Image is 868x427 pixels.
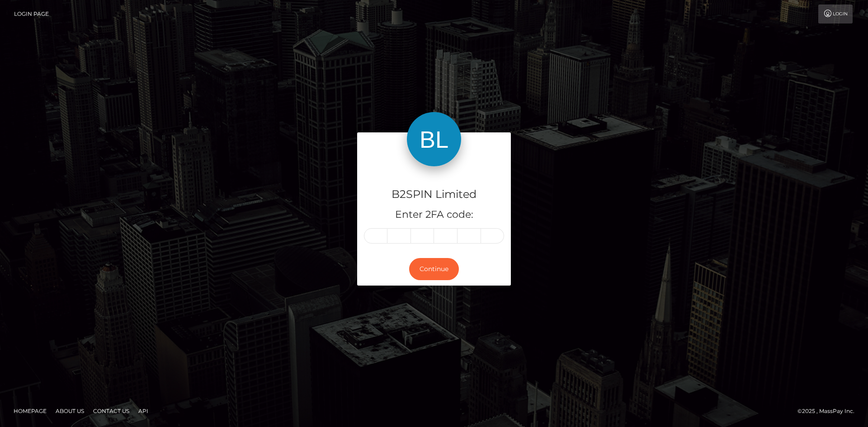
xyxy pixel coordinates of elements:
[364,208,504,222] h5: Enter 2FA code:
[409,258,459,280] button: Continue
[797,406,861,416] div: © 2025 , MassPay Inc.
[407,112,461,166] img: B2SPIN Limited
[135,404,152,418] a: API
[90,404,133,418] a: Contact Us
[818,5,853,23] a: Login
[52,404,88,418] a: About Us
[14,5,49,23] a: Login Page
[10,404,50,418] a: Homepage
[364,187,504,202] h4: B2SPIN Limited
